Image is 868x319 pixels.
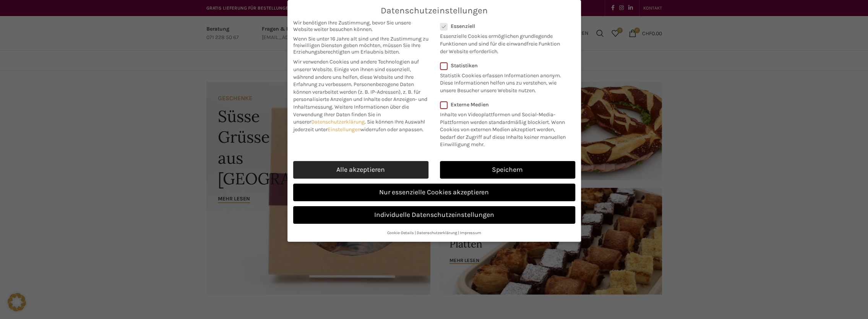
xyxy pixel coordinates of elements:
span: Personenbezogene Daten können verarbeitet werden (z. B. IP-Adressen), z. B. für personalisierte A... [293,81,427,110]
a: Individuelle Datenschutzeinstellungen [293,206,575,224]
a: Cookie-Details [387,230,414,235]
span: Wir benötigen Ihre Zustimmung, bevor Sie unsere Website weiter besuchen können. [293,20,428,33]
label: Externe Medien [440,101,570,108]
a: Nur essenzielle Cookies akzeptieren [293,184,575,201]
a: Datenschutzerklärung [311,119,365,125]
p: Essenzielle Cookies ermöglichen grundlegende Funktionen und sind für die einwandfreie Funktion de... [440,29,565,55]
span: Wenn Sie unter 16 Jahre alt sind und Ihre Zustimmung zu freiwilligen Diensten geben möchten, müss... [293,36,428,55]
a: Speichern [440,161,575,179]
label: Essenziell [440,23,565,29]
span: Weitere Informationen über die Verwendung Ihrer Daten finden Sie in unserer . [293,104,409,125]
a: Datenschutzerklärung [417,230,457,235]
label: Statistiken [440,62,565,69]
span: Sie können Ihre Auswahl jederzeit unter widerrufen oder anpassen. [293,119,425,133]
a: Einstellungen [328,126,360,133]
p: Statistik Cookies erfassen Informationen anonym. Diese Informationen helfen uns zu verstehen, wie... [440,69,565,94]
p: Inhalte von Videoplattformen und Social-Media-Plattformen werden standardmäßig blockiert. Wenn Co... [440,108,570,148]
span: Datenschutzeinstellungen [381,6,488,16]
a: Alle akzeptieren [293,161,428,179]
a: Impressum [460,230,481,235]
span: Wir verwenden Cookies und andere Technologien auf unserer Website. Einige von ihnen sind essenzie... [293,59,419,88]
